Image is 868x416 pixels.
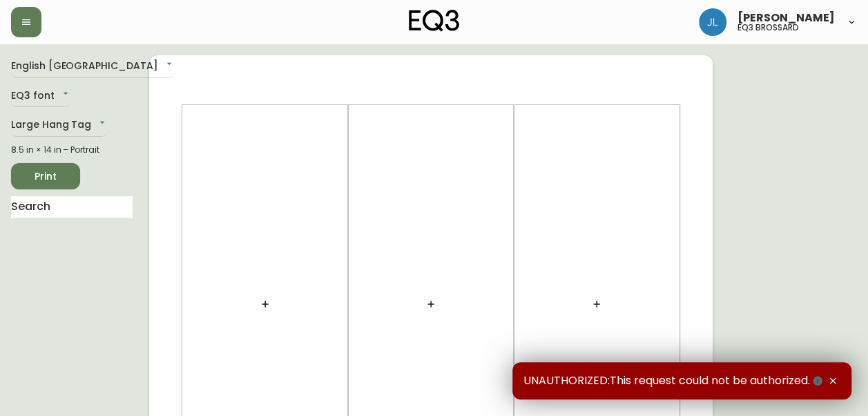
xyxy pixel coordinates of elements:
[737,23,799,32] h5: eq3 brossard
[737,12,835,23] span: [PERSON_NAME]
[11,114,108,137] div: Large Hang Tag
[11,196,133,218] input: Search
[11,144,133,156] div: 8.5 in × 14 in – Portrait
[11,85,71,108] div: EQ3 font
[11,163,80,189] button: Print
[699,8,726,36] img: 4c684eb21b92554db63a26dcce857022
[11,55,175,78] div: English [GEOGRAPHIC_DATA]
[409,10,460,32] img: logo
[22,168,69,185] span: Print
[523,373,825,388] span: UNAUTHORIZED:This request could not be authorized.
